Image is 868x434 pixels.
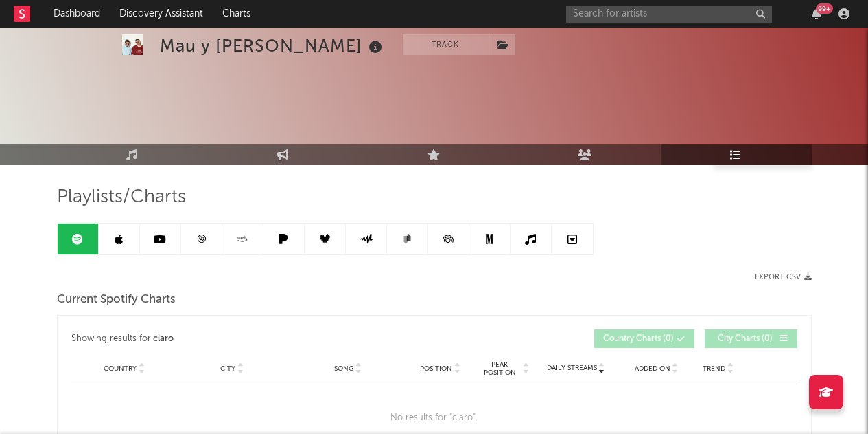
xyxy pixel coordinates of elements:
[705,329,797,348] button: City Charts(0)
[420,365,452,373] span: Position
[703,365,725,373] span: Trend
[566,6,772,23] input: Search for artists
[594,329,694,348] button: Country Charts(0)
[816,3,833,14] div: 99 +
[160,34,386,57] div: Mau y [PERSON_NAME]
[547,363,597,373] span: Daily Streams
[635,365,670,373] span: Added On
[57,292,176,308] span: Current Spotify Charts
[153,331,174,347] div: claro
[603,335,674,343] span: Country Charts ( 0 )
[755,273,812,281] button: Export CSV
[403,34,489,55] button: Track
[71,329,434,348] div: Showing results for
[57,189,186,206] span: Playlists/Charts
[104,365,137,373] span: Country
[812,8,821,19] button: 99+
[478,360,521,377] span: Peak Position
[334,365,354,373] span: Song
[714,335,777,343] span: City Charts ( 0 )
[220,365,235,373] span: City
